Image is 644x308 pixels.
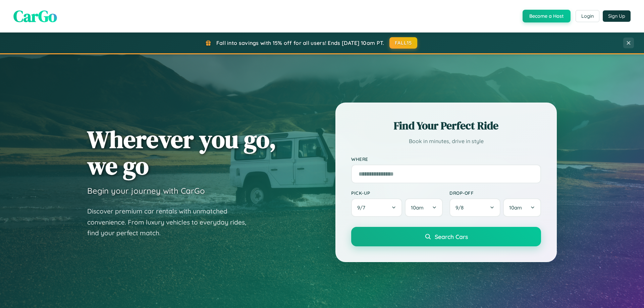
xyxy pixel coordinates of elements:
[87,126,276,179] h1: Wherever you go, we go
[357,204,369,211] span: 9 / 7
[411,204,424,211] span: 10am
[351,136,541,146] p: Book in minutes, drive in style
[576,10,599,22] button: Login
[389,37,418,49] button: FALL15
[509,204,522,211] span: 10am
[435,233,468,240] span: Search Cars
[351,190,443,196] label: Pick-up
[503,198,541,217] button: 10am
[351,198,402,217] button: 9/7
[13,5,57,27] span: CarGo
[449,190,541,196] label: Drop-off
[603,10,631,22] button: Sign Up
[216,40,384,46] span: Fall into savings with 15% off for all users! Ends [DATE] 10am PT.
[351,118,541,133] h2: Find Your Perfect Ride
[455,204,467,211] span: 9 / 8
[351,227,541,246] button: Search Cars
[351,156,541,162] label: Where
[405,198,443,217] button: 10am
[523,10,571,22] button: Become a Host
[449,198,500,217] button: 9/8
[87,206,255,239] p: Discover premium car rentals with unmatched convenience. From luxury vehicles to everyday rides, ...
[87,186,205,196] h3: Begin your journey with CarGo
